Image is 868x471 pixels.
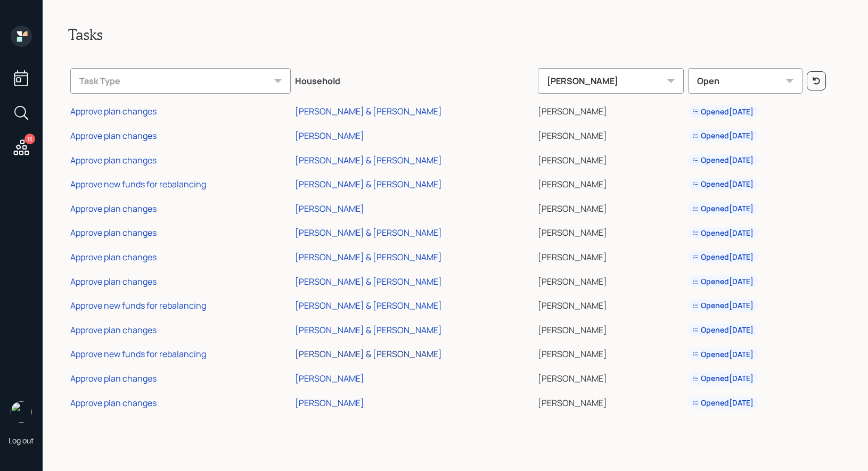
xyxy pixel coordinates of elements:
div: Approve plan changes [70,105,157,117]
td: [PERSON_NAME] [536,98,686,122]
div: [PERSON_NAME] [295,130,364,142]
div: Approve new funds for rebalancing [70,178,206,190]
div: Opened [DATE] [692,252,754,262]
td: [PERSON_NAME] [536,146,686,171]
div: [PERSON_NAME] & [PERSON_NAME] [295,348,442,360]
div: Log out [9,435,34,445]
div: Opened [DATE] [692,398,754,408]
th: Household [293,61,536,98]
td: [PERSON_NAME] [536,219,686,244]
div: Opened [DATE] [692,373,754,384]
div: Approve plan changes [70,324,157,336]
div: [PERSON_NAME] [295,373,364,384]
div: [PERSON_NAME] & [PERSON_NAME] [295,324,442,336]
div: [PERSON_NAME] [295,397,364,409]
div: [PERSON_NAME] & [PERSON_NAME] [295,154,442,166]
img: treva-nostdahl-headshot.png [11,401,32,423]
div: [PERSON_NAME] & [PERSON_NAME] [295,300,442,311]
div: Approve new funds for rebalancing [70,300,206,311]
td: [PERSON_NAME] [536,122,686,146]
div: [PERSON_NAME] & [PERSON_NAME] [295,276,442,287]
div: [PERSON_NAME] & [PERSON_NAME] [295,105,442,117]
td: [PERSON_NAME] [536,170,686,195]
div: Opened [DATE] [692,228,754,238]
div: Approve plan changes [70,130,157,142]
div: Opened [DATE] [692,349,754,360]
div: Opened [DATE] [692,325,754,335]
div: Opened [DATE] [692,155,754,166]
div: Task Type [70,68,291,94]
td: [PERSON_NAME] [536,268,686,292]
div: Approve new funds for rebalancing [70,348,206,360]
div: Opened [DATE] [692,179,754,189]
div: [PERSON_NAME] & [PERSON_NAME] [295,227,442,238]
div: Approve plan changes [70,373,157,384]
div: Opened [DATE] [692,300,754,311]
div: 13 [24,134,35,144]
td: [PERSON_NAME] [536,195,686,219]
div: Approve plan changes [70,251,157,263]
td: [PERSON_NAME] [536,243,686,268]
div: Opened [DATE] [692,276,754,287]
div: Open [688,68,803,94]
div: Approve plan changes [70,227,157,238]
td: [PERSON_NAME] [536,316,686,341]
div: Approve plan changes [70,276,157,287]
td: [PERSON_NAME] [536,292,686,316]
td: [PERSON_NAME] [536,389,686,414]
div: Opened [DATE] [692,106,754,117]
div: Approve plan changes [70,203,157,214]
td: [PERSON_NAME] [536,341,686,365]
div: [PERSON_NAME] & [PERSON_NAME] [295,251,442,263]
div: Opened [DATE] [692,203,754,214]
h2: Tasks [68,26,842,44]
div: [PERSON_NAME] [295,203,364,214]
div: Opened [DATE] [692,130,754,141]
td: [PERSON_NAME] [536,365,686,389]
div: [PERSON_NAME] & [PERSON_NAME] [295,178,442,190]
div: [PERSON_NAME] [538,68,684,94]
div: Approve plan changes [70,397,157,409]
div: Approve plan changes [70,154,157,166]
